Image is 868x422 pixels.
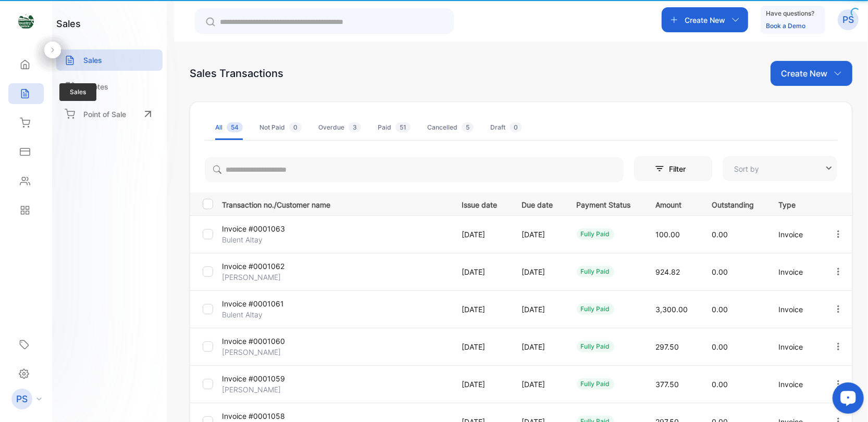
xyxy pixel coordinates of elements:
[577,303,614,315] div: fully paid
[723,156,837,181] button: Sort by
[222,272,297,283] p: [PERSON_NAME]
[766,8,814,19] p: Have questions?
[56,17,81,31] h1: sales
[462,379,500,390] p: [DATE]
[222,373,297,384] p: Invoice #0001059
[712,380,728,389] span: 0.00
[222,411,297,421] p: Invoice #0001058
[734,163,759,174] p: Sort by
[662,7,748,32] button: Create New
[222,336,297,347] p: Invoice #0001060
[427,123,474,132] div: Cancelled
[83,81,108,92] p: Quotes
[227,122,243,132] span: 54
[522,229,555,240] p: [DATE]
[59,83,96,101] span: Sales
[222,347,297,357] p: [PERSON_NAME]
[18,14,34,29] img: logo
[349,122,361,132] span: 3
[462,341,500,352] p: [DATE]
[222,384,297,395] p: [PERSON_NAME]
[778,379,812,390] p: Invoice
[522,304,555,315] p: [DATE]
[289,122,302,132] span: 0
[712,267,728,276] span: 0.00
[712,230,728,239] span: 0.00
[766,22,805,30] a: Book a Demo
[56,49,163,71] a: Sales
[824,378,868,422] iframe: LiveChat chat widget
[259,123,302,132] div: Not Paid
[778,266,812,277] p: Invoice
[56,103,163,125] a: Point of Sale
[778,229,812,240] p: Invoice
[778,197,812,210] p: Type
[462,266,500,277] p: [DATE]
[462,197,500,210] p: Issue date
[462,122,474,132] span: 5
[490,123,522,132] div: Draft
[577,228,614,240] div: fully paid
[577,341,614,352] div: fully paid
[577,378,614,390] div: fully paid
[655,380,679,389] span: 377.50
[712,305,728,314] span: 0.00
[222,197,449,210] p: Transaction no./Customer name
[510,122,522,132] span: 0
[771,61,852,86] button: Create New
[522,341,555,352] p: [DATE]
[83,109,126,120] p: Point of Sale
[685,15,725,25] p: Create New
[522,266,555,277] p: [DATE]
[222,261,297,272] p: Invoice #0001062
[222,298,297,309] p: Invoice #0001061
[655,267,680,276] span: 924.82
[215,123,243,132] div: All
[395,122,411,132] span: 51
[222,234,297,245] p: Bulent Altay
[655,197,690,210] p: Amount
[655,342,679,351] span: 297.50
[842,13,854,27] p: PS
[655,305,688,314] span: 3,300.00
[522,197,555,210] p: Due date
[778,341,812,352] p: Invoice
[778,304,812,315] p: Invoice
[462,304,500,315] p: [DATE]
[838,7,859,32] button: PS
[522,379,555,390] p: [DATE]
[83,55,102,66] p: Sales
[655,230,680,239] span: 100.00
[222,223,297,234] p: Invoice #0001063
[712,197,757,210] p: Outstanding
[577,197,635,210] p: Payment Status
[56,76,163,97] a: Quotes
[16,392,28,406] p: PS
[190,66,283,81] div: Sales Transactions
[712,342,728,351] span: 0.00
[222,309,297,320] p: Bulent Altay
[781,67,827,80] p: Create New
[378,123,411,132] div: Paid
[318,123,361,132] div: Overdue
[577,266,614,277] div: fully paid
[462,229,500,240] p: [DATE]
